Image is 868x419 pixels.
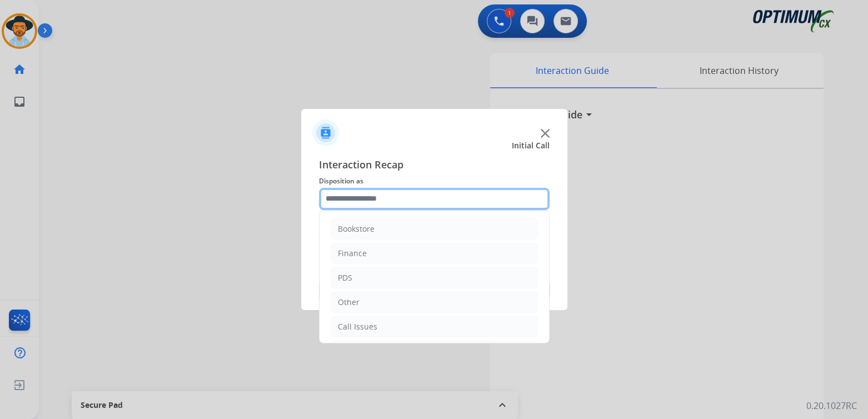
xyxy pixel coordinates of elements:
span: Disposition as [319,174,550,188]
span: Interaction Recap [319,157,550,174]
p: 0.20.1027RC [806,399,857,412]
div: Finance [338,248,367,259]
img: contactIcon [312,119,339,146]
span: Initial Call [512,140,550,151]
div: Other [338,297,360,308]
div: PDS [338,272,352,283]
div: Bookstore [338,223,375,235]
div: Call Issues [338,321,377,332]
